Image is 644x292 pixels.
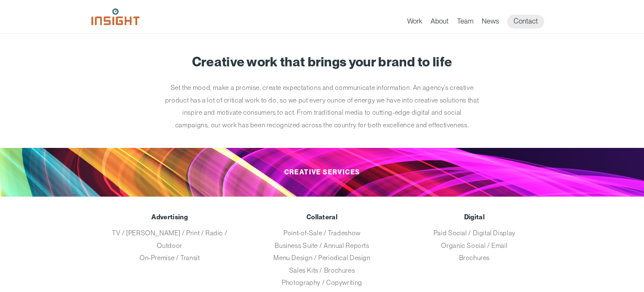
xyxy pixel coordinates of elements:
nav: primary navigation menu [407,15,553,29]
h1: Creative work that brings your brand to life [104,55,540,69]
p: Point-of-Sale / Tradeshow Business Suite / Annual Reports Menu Design / Periodical Design Sales K... [256,227,387,289]
h3: Collateral [256,213,387,221]
a: Team [457,17,473,29]
a: News [482,17,499,29]
p: Set the mood, make a promise, create expectations and communicate information. An agency’s creati... [165,82,479,131]
h3: Advertising [104,213,235,221]
a: About [431,17,449,29]
a: Work [407,17,422,29]
h2: Creative Services [104,148,540,197]
p: TV / [PERSON_NAME] / Print / Radio / Outdoor On-Premise / Transit [104,227,235,264]
a: Contact [507,15,544,29]
h3: Digital [409,213,540,221]
p: Paid Social / Digital Display Organic Social / Email Brochures [409,227,540,264]
img: Insight Marketing Design [91,8,140,25]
